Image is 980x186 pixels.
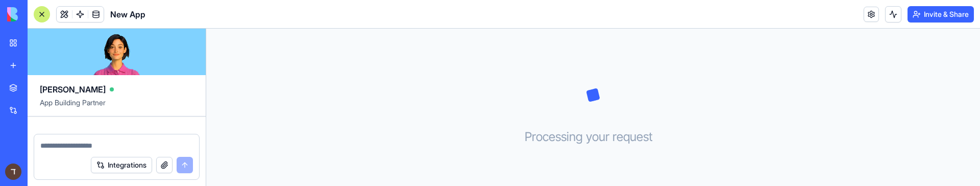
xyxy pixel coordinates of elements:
button: Integrations [91,157,152,173]
span: App Building Partner [40,98,193,116]
span: New App [110,8,145,20]
img: logo [7,7,70,21]
button: Invite & Share [908,6,974,22]
span: [PERSON_NAME] [40,83,106,96]
h3: Processing your request [525,129,662,145]
img: ACg8ocK6-HCFhYZYZXS4j9vxc9fvCo-snIC4PGomg_KXjjGNFaHNxw=s96-c [5,164,21,180]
